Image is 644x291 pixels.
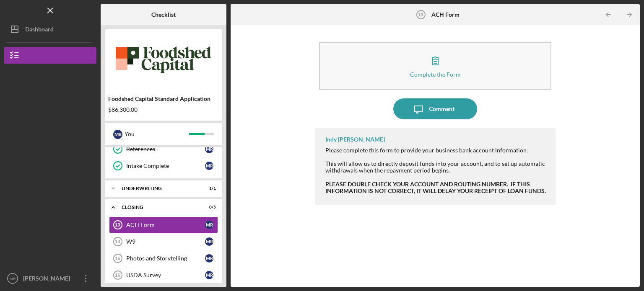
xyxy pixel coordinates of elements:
div: Dashboard [25,21,54,40]
b: Checklist [151,11,176,18]
button: MR[PERSON_NAME] [4,270,96,287]
div: M R [205,254,213,263]
b: ACH Form [431,11,460,18]
div: Indy [PERSON_NAME] [325,136,385,143]
a: 13ACH FormMR [109,216,218,233]
div: M R [205,271,213,279]
img: Product logo [105,33,222,84]
tspan: 13 [115,222,120,227]
button: Dashboard [4,21,96,38]
button: Comment [393,98,477,119]
div: Photos and Storytelling [126,255,205,262]
div: Complete the Form [410,71,461,77]
div: [PERSON_NAME] [21,270,75,289]
button: Complete the Form [319,42,551,90]
a: ReferencesMR [109,141,218,157]
div: M R [205,237,213,246]
tspan: 13 [418,12,423,17]
div: M R [113,130,122,139]
div: 1 / 1 [201,186,216,191]
div: Comment [429,98,454,119]
a: 16USDA SurveyMR [109,267,218,283]
strong: PLEASE DOUBLE CHECK YOUR ACCOUNT AND ROUTING NUMBER. IF THIS INFORMATION IS NOT CORRECT, IT WILL ... [325,180,546,194]
div: M R [205,162,213,170]
div: Underwriting [122,186,195,191]
a: 15Photos and StorytellingMR [109,250,218,267]
div: ACH Form [126,221,205,228]
text: MR [10,276,16,281]
div: Intake Complete [126,162,205,169]
a: Intake CompleteMR [109,157,218,174]
tspan: 14 [115,239,120,244]
div: M R [205,221,213,229]
tspan: 16 [115,273,120,278]
div: Foodshed Capital Standard Application [108,95,219,102]
div: Closing [122,205,195,210]
div: W9 [126,238,205,245]
div: Please complete this form to provide your business bank account information. This will allow us t... [325,147,547,174]
a: 14W9MR [109,233,218,250]
div: M R [205,145,213,153]
div: $86,300.00 [108,106,219,113]
tspan: 15 [115,256,120,261]
div: USDA Survey [126,272,205,278]
div: You [125,127,189,141]
div: 0 / 5 [201,205,216,210]
div: References [126,146,205,152]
